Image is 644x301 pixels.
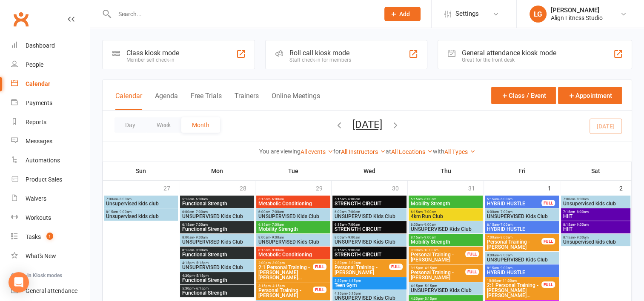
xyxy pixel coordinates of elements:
[563,236,629,239] span: 8:15am
[410,252,466,262] span: Personal Training - [PERSON_NAME]
[563,210,629,214] span: 7:15am
[182,197,252,201] span: 5:15am
[346,236,360,239] span: - 9:00am
[346,223,360,227] span: - 7:00am
[499,197,512,201] span: - 6:00am
[195,287,209,290] span: - 6:15pm
[118,210,132,214] span: - 9:00am
[410,227,481,232] span: UNSUPERVISED Kids Club
[346,248,360,252] span: - 9:00am
[26,42,55,49] div: Dashboard
[258,261,313,265] span: 2:00pm
[235,92,259,110] button: Trainers
[11,36,90,55] a: Dashboard
[334,248,405,252] span: 8:15am
[410,236,481,239] span: 8:15am
[26,138,52,145] div: Messages
[103,162,179,180] th: Sun
[114,117,146,133] button: Day
[410,284,481,288] span: 4:15pm
[575,223,589,227] span: - 9:00am
[270,223,284,227] span: - 7:00am
[259,148,301,155] strong: You are viewing
[563,223,629,227] span: 8:15am
[258,284,313,288] span: 3:15pm
[11,281,90,301] a: General attendance kiosk mode
[182,261,252,265] span: 4:15pm
[258,248,329,252] span: 8:15am
[563,227,629,232] span: HIIT
[423,210,436,214] span: - 7:00am
[334,283,405,288] span: Teen Gym
[558,87,622,104] button: Appointment
[334,201,405,206] span: STRENGTH CIRCUIT
[563,214,629,219] span: HIIT
[334,239,405,244] span: UNSUPERVISED Kids Club
[126,49,179,57] div: Class kiosk mode
[271,261,285,265] span: - 3:00pm
[334,214,405,219] span: UNSUPERVISED Kids Club
[11,113,90,132] a: Reports
[410,288,481,293] span: UNSUPERVISED Kids Club
[194,197,208,201] span: - 6:00am
[551,6,603,14] div: [PERSON_NAME]
[423,236,436,239] span: - 9:00am
[11,208,90,227] a: Workouts
[194,236,208,239] span: - 9:00am
[26,253,56,259] div: What's New
[423,197,436,201] span: - 6:00am
[11,151,90,170] a: Automations
[334,227,405,232] span: STRENGTH CIRCUIT
[575,236,589,239] span: - 9:00am
[115,92,142,110] button: Calendar
[195,274,209,278] span: - 5:15pm
[313,264,326,270] div: FULL
[408,162,484,180] th: Thu
[163,181,179,195] div: 27
[270,248,284,252] span: - 9:00am
[26,214,51,221] div: Workouts
[258,201,329,206] span: Metabolic Conditioning
[499,236,512,239] span: - 8:00am
[352,119,382,131] button: [DATE]
[258,197,329,201] span: 5:15am
[334,223,405,227] span: 6:15am
[487,270,557,275] span: HYBRID HUSTLE
[289,49,351,57] div: Roll call kiosk mode
[487,223,557,227] span: 6:15am
[541,281,555,288] div: FULL
[551,14,603,22] div: Align Fitness Studio
[499,210,512,214] span: - 7:00am
[255,162,332,180] th: Tue
[26,99,52,106] div: Payments
[272,92,320,110] button: Online Meetings
[548,181,560,195] div: 1
[332,162,408,180] th: Wed
[462,49,556,57] div: General attendance kiosk mode
[346,197,360,201] span: - 6:00am
[240,181,255,195] div: 28
[194,223,208,227] span: - 7:00am
[410,248,466,252] span: 9:00am
[423,223,436,227] span: - 9:00am
[487,227,557,232] span: HYBRID HUSTLE
[106,197,176,201] span: 7:00am
[9,272,29,292] div: Open Intercom Messenger
[444,148,475,155] a: All Types
[423,284,437,288] span: - 5:15pm
[182,210,252,214] span: 6:00am
[11,189,90,208] a: Waivers
[313,287,326,293] div: FULL
[347,292,361,295] span: - 5:15pm
[389,264,403,270] div: FULL
[468,181,484,195] div: 31
[258,214,329,219] span: UNSUPERVISED Kids Club
[347,261,361,265] span: - 3:30pm
[563,197,629,201] span: 7:00am
[575,197,589,201] span: - 8:00am
[423,266,437,270] span: - 4:15pm
[11,247,90,266] a: What's New
[11,227,90,247] a: Tasks 1
[26,233,41,240] div: Tasks
[289,57,351,63] div: Staff check-in for members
